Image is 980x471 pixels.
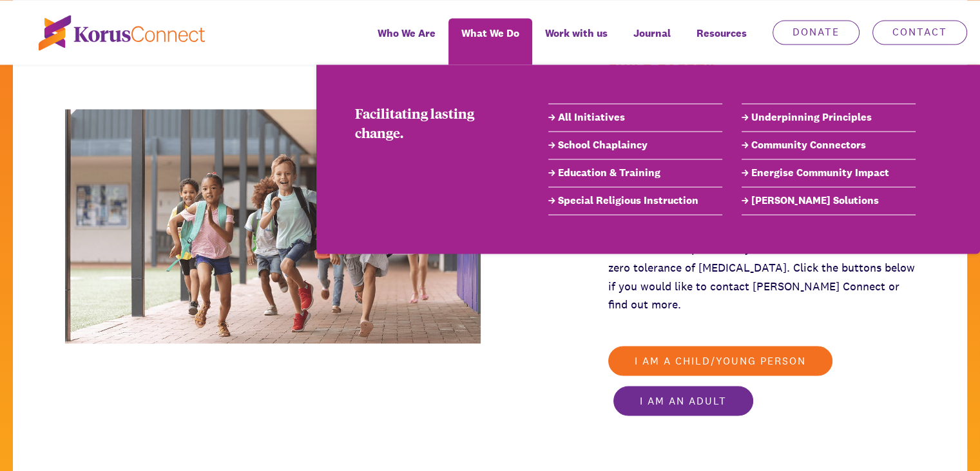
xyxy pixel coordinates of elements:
[633,24,671,43] span: Journal
[773,20,860,45] a: Donate
[742,137,916,153] a: Community Connectors
[448,18,532,65] a: What We Do
[365,18,448,65] a: Who We Are
[548,137,722,153] a: School Chaplaincy
[65,109,481,343] img: ddd56bcc-762e-4a4c-92a6-aa9ab8acacf6_kids+7+-+web+optimised-min.png
[548,193,722,208] a: Special Religious Instruction
[378,24,436,43] span: Who We Are
[548,110,722,125] a: All Initiatives
[620,18,684,65] a: Journal
[545,24,608,43] span: Work with us
[548,165,722,181] a: Education & Training
[872,20,967,45] a: Contact
[355,103,510,142] div: Facilitating lasting change.
[532,18,620,65] a: Work with us
[39,15,205,50] img: korus-connect%2Fc5177985-88d5-491d-9cd7-4a1febad1357_logo.svg
[742,165,916,181] a: Energise Community Impact
[684,18,760,65] div: Resources
[742,110,916,125] a: Underpinning Principles
[608,346,832,376] a: I am a child/young person
[613,386,753,416] a: I am an adult
[742,193,916,208] a: [PERSON_NAME] Solutions
[461,24,519,43] span: What We Do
